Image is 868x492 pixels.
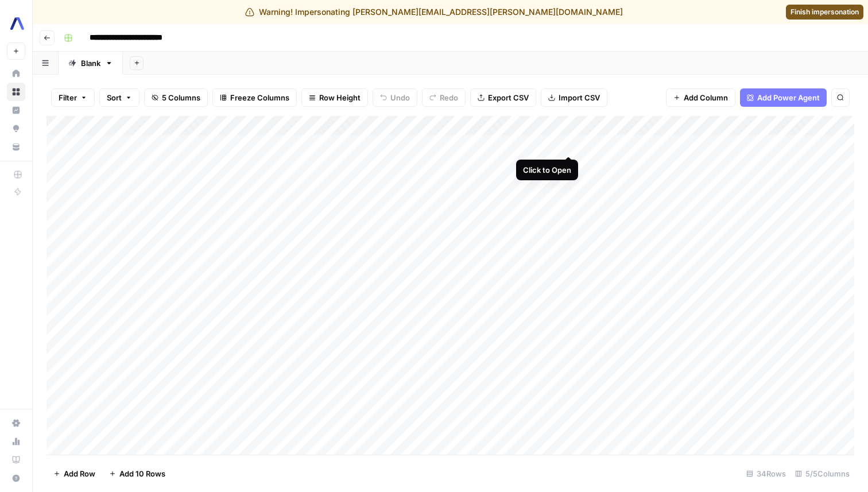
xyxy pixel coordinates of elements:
a: Usage [7,432,25,451]
span: Add Column [684,92,728,103]
span: Add Power Agent [757,92,820,103]
button: 5 Columns [144,88,208,107]
button: Add 10 Rows [102,464,172,483]
a: Home [7,64,25,83]
button: Workspace: AssemblyAI [7,9,25,38]
a: Your Data [7,138,25,156]
div: Warning! Impersonating [PERSON_NAME][EMAIL_ADDRESS][PERSON_NAME][DOMAIN_NAME] [245,6,623,18]
a: Learning Hub [7,451,25,469]
button: Add Column [666,88,735,107]
a: Browse [7,83,25,101]
span: Export CSV [488,92,529,103]
button: Add Row [46,464,102,483]
span: 5 Columns [162,92,200,103]
button: Filter [51,88,95,107]
button: Import CSV [541,88,607,107]
button: Sort [99,88,139,107]
span: Add 10 Rows [119,468,165,479]
span: Row Height [319,92,361,103]
a: Opportunities [7,119,25,138]
button: Row Height [301,88,368,107]
button: Freeze Columns [212,88,297,107]
span: Import CSV [559,92,600,103]
span: Add Row [64,468,95,479]
span: Freeze Columns [230,92,289,103]
span: Sort [107,92,122,103]
span: Filter [59,92,77,103]
div: Blank [81,57,100,69]
a: Blank [59,52,123,75]
a: Finish impersonation [786,5,863,20]
button: Add Power Agent [740,88,827,107]
span: Finish impersonation [790,7,859,17]
div: Click to Open [523,164,571,176]
a: Settings [7,414,25,432]
img: AssemblyAI Logo [7,13,28,34]
button: Redo [422,88,466,107]
span: Redo [440,92,458,103]
button: Help + Support [7,469,25,487]
a: Insights [7,101,25,119]
div: 5/5 Columns [790,464,854,483]
div: 34 Rows [742,464,790,483]
button: Export CSV [470,88,536,107]
button: Undo [373,88,417,107]
span: Undo [390,92,410,103]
